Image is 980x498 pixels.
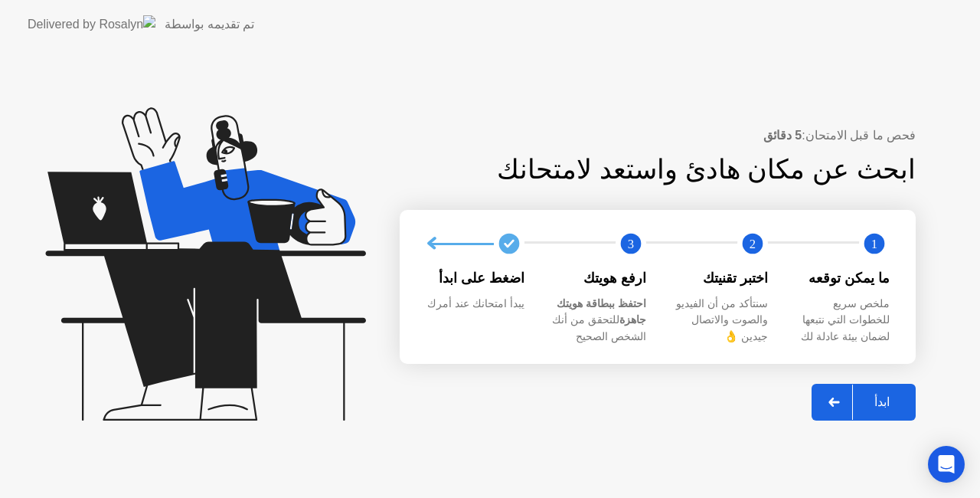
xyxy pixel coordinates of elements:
[792,268,890,288] div: ما يمكن توقعه
[928,446,965,483] div: Open Intercom Messenger
[400,149,916,190] div: ابحث عن مكان هادئ واستعد لامتحانك
[671,296,768,346] div: سنتأكد من أن الفيديو والصوت والاتصال جيدين 👌
[549,268,646,288] div: ارفع هويتك
[871,237,877,251] text: 1
[628,237,634,251] text: 3
[557,297,646,326] b: احتفظ ببطاقة هويتك جاهزة
[750,237,756,251] text: 2
[28,15,155,33] img: Delivered by Rosalyn
[763,129,802,142] b: 5 دقائق
[427,296,524,313] div: يبدأ امتحانك عند أمرك
[427,268,524,288] div: اضغط على ابدأ
[671,268,768,288] div: اختبر تقنيتك
[165,15,254,34] div: تم تقديمه بواسطة
[812,384,916,421] button: ابدأ
[549,296,646,346] div: للتحقق من أنك الشخص الصحيح
[400,126,916,145] div: فحص ما قبل الامتحان:
[853,395,911,409] div: ابدأ
[792,296,890,346] div: ملخص سريع للخطوات التي نتبعها لضمان بيئة عادلة لك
